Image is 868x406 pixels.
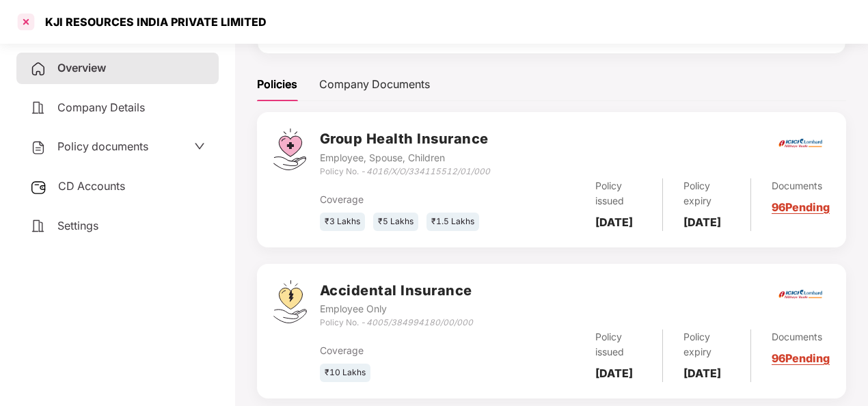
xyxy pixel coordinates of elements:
[319,76,430,93] div: Company Documents
[366,166,490,176] i: 4016/X/O/334115512/01/000
[30,179,47,195] img: svg+xml;base64,PHN2ZyB3aWR0aD0iMjUiIGhlaWdodD0iMjQiIHZpZXdCb3g9IjAgMCAyNSAyNCIgZmlsbD0ibm9uZSIgeG...
[772,329,830,344] div: Documents
[683,178,730,208] div: Policy expiry
[273,128,306,170] img: svg+xml;base64,PHN2ZyB4bWxucz0iaHR0cDovL3d3dy53My5vcmcvMjAwMC9zdmciIHdpZHRoPSI0Ny43MTQiIGhlaWdodD...
[320,343,490,358] div: Coverage
[320,316,473,329] div: Policy No. -
[683,215,721,229] b: [DATE]
[595,329,642,360] div: Policy issued
[595,366,633,380] b: [DATE]
[273,280,307,323] img: svg+xml;base64,PHN2ZyB4bWxucz0iaHR0cDovL3d3dy53My5vcmcvMjAwMC9zdmciIHdpZHRoPSI0OS4zMjEiIGhlaWdodD...
[320,150,490,165] div: Employee, Spouse, Children
[772,200,830,214] a: 96 Pending
[320,364,370,382] div: ₹10 Lakhs
[595,178,642,208] div: Policy issued
[320,301,473,316] div: Employee Only
[772,178,830,193] div: Documents
[30,218,46,234] img: svg+xml;base64,PHN2ZyB4bWxucz0iaHR0cDovL3d3dy53My5vcmcvMjAwMC9zdmciIHdpZHRoPSIyNCIgaGVpZ2h0PSIyNC...
[57,100,145,114] span: Company Details
[57,139,148,153] span: Policy documents
[30,139,46,156] img: svg+xml;base64,PHN2ZyB4bWxucz0iaHR0cDovL3d3dy53My5vcmcvMjAwMC9zdmciIHdpZHRoPSIyNCIgaGVpZ2h0PSIyNC...
[57,219,98,232] span: Settings
[373,213,418,231] div: ₹5 Lakhs
[30,100,46,116] img: svg+xml;base64,PHN2ZyB4bWxucz0iaHR0cDovL3d3dy53My5vcmcvMjAwMC9zdmciIHdpZHRoPSIyNCIgaGVpZ2h0PSIyNC...
[320,192,490,207] div: Coverage
[595,215,633,229] b: [DATE]
[320,213,365,231] div: ₹3 Lakhs
[683,366,721,380] b: [DATE]
[772,351,830,365] a: 96 Pending
[776,286,825,303] img: icici.png
[30,61,46,77] img: svg+xml;base64,PHN2ZyB4bWxucz0iaHR0cDovL3d3dy53My5vcmcvMjAwMC9zdmciIHdpZHRoPSIyNCIgaGVpZ2h0PSIyNC...
[683,329,730,360] div: Policy expiry
[366,317,473,327] i: 4005/384994180/00/000
[257,76,297,93] div: Policies
[57,61,106,75] span: Overview
[776,135,825,152] img: icici.png
[320,165,490,178] div: Policy No. -
[426,213,479,231] div: ₹1.5 Lakhs
[37,15,267,29] div: KJI RESOURCES INDIA PRIVATE LIMITED
[320,128,490,150] h3: Group Health Insurance
[58,179,125,193] span: CD Accounts
[320,280,473,301] h3: Accidental Insurance
[194,141,205,152] span: down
